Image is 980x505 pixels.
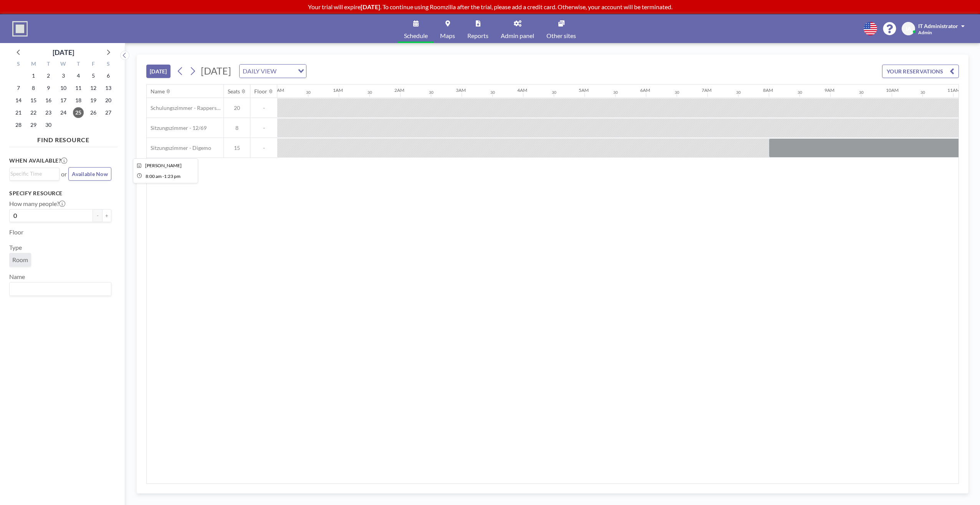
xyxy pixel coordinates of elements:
div: Floor [254,88,267,95]
button: + [102,209,111,222]
div: 1AM [333,87,343,93]
div: 30 [859,90,864,95]
div: 8AM [763,87,773,93]
div: 30 [490,90,495,95]
span: Sunday, September 14, 2025 [13,95,24,106]
span: DAILY VIEW [241,66,278,76]
span: Wednesday, September 17, 2025 [58,95,69,106]
label: Name [9,273,25,281]
div: Search for option [10,282,111,296]
span: Monday, September 29, 2025 [28,120,39,130]
span: Maps [440,33,455,39]
div: M [26,60,41,70]
div: 30 [367,90,372,95]
div: Name [151,88,165,95]
span: - [250,105,277,111]
span: Wednesday, September 3, 2025 [58,70,69,81]
span: Wednesday, September 10, 2025 [58,83,69,93]
div: 12AM [271,87,284,93]
span: Admin [918,30,932,35]
div: Seats [228,88,240,95]
div: 30 [736,90,741,95]
div: 30 [306,90,311,95]
h4: FIND RESOURCE [9,133,118,144]
span: Available Now [72,171,108,177]
span: Monday, September 1, 2025 [28,70,39,81]
span: René Spälti [145,163,182,168]
span: Tuesday, September 23, 2025 [43,107,54,118]
span: IT Administrator [918,23,958,29]
span: Friday, September 12, 2025 [88,83,99,93]
div: 2AM [394,87,404,93]
div: F [86,60,101,70]
span: Thursday, September 11, 2025 [73,83,84,93]
div: 30 [613,90,618,95]
div: 30 [552,90,556,95]
span: Saturday, September 20, 2025 [103,95,114,106]
img: organization-logo [12,21,28,37]
label: Type [9,244,22,251]
a: Reports [461,14,495,43]
div: 9AM [824,87,834,93]
a: Maps [434,14,461,43]
span: Wednesday, September 24, 2025 [58,107,69,118]
div: 10AM [886,87,899,93]
span: Saturday, September 27, 2025 [103,107,114,118]
span: Sitzungszimmer - Digemo [147,145,211,151]
span: Friday, September 26, 2025 [88,107,99,118]
div: 7AM [702,87,712,93]
span: Thursday, September 4, 2025 [73,70,84,81]
input: Search for option [279,66,293,76]
span: 15 [224,145,250,151]
span: Schedule [404,33,428,39]
span: Sunday, September 28, 2025 [13,120,24,130]
span: Monday, September 15, 2025 [28,95,39,106]
div: [DATE] [53,47,74,58]
span: Friday, September 5, 2025 [88,70,99,81]
span: [DATE] [201,65,231,76]
a: Other sites [540,14,582,43]
div: 5AM [579,87,589,93]
div: 30 [798,90,802,95]
label: How many people? [9,200,65,208]
div: W [56,60,71,70]
div: 11AM [947,87,960,93]
div: Search for option [240,65,306,78]
span: Thursday, September 18, 2025 [73,95,84,106]
div: T [41,60,56,70]
div: 6AM [640,87,650,93]
span: or [61,170,67,178]
span: IA [906,25,911,32]
span: Sitzungszimmer - 12/69 [147,125,207,131]
span: Tuesday, September 9, 2025 [43,83,54,93]
button: YOUR RESERVATIONS [882,65,959,78]
span: Room [12,256,28,264]
span: Monday, September 22, 2025 [28,107,39,118]
div: 30 [920,90,925,95]
div: 3AM [456,87,466,93]
span: Monday, September 8, 2025 [28,83,39,93]
span: 8:00 AM [146,173,162,179]
button: [DATE] [146,65,171,78]
span: 1:23 PM [164,173,180,179]
h3: Specify resource [9,190,111,197]
span: Thursday, September 25, 2025 [73,107,84,118]
span: Tuesday, September 2, 2025 [43,70,54,81]
span: - [250,145,277,151]
input: Search for option [10,284,107,294]
input: Search for option [10,169,55,178]
div: T [71,60,86,70]
div: 4AM [517,87,527,93]
div: 30 [429,90,434,95]
div: 30 [675,90,679,95]
span: Schulungszimmer - Rapperswil [147,105,223,111]
div: S [11,60,26,70]
span: - [250,125,277,131]
span: Other sites [546,33,576,39]
span: Tuesday, September 16, 2025 [43,95,54,106]
b: [DATE] [361,3,380,10]
span: Saturday, September 13, 2025 [103,83,114,93]
button: Available Now [68,167,111,181]
button: - [93,209,102,222]
span: - [162,173,164,179]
